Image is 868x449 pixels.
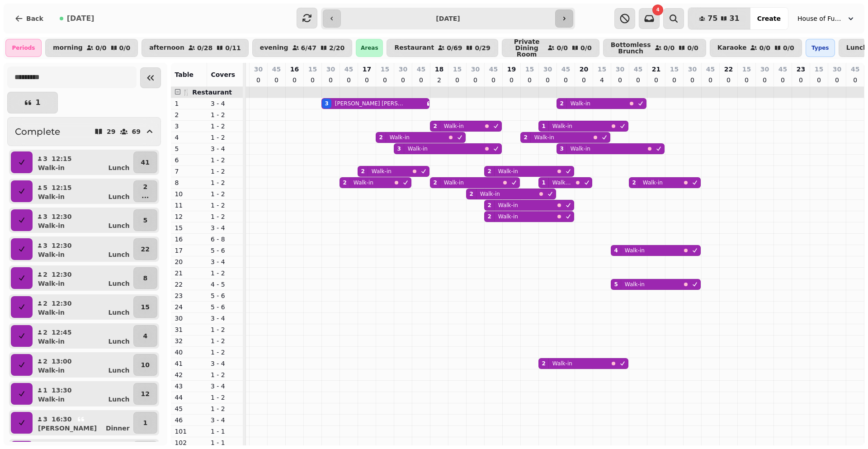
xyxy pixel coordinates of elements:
p: 1 [42,386,48,395]
p: 0 [743,76,750,85]
div: 2 [487,168,491,175]
p: 13:00 [52,357,72,366]
button: morning0/00/0 [45,39,138,57]
span: Create [757,15,781,22]
p: 12:15 [52,183,72,192]
button: Collapse sidebar [140,67,161,88]
div: 5 [614,281,618,288]
p: 45 [272,65,281,74]
p: 45 [706,65,715,74]
p: 29 [107,128,115,135]
p: 15 [381,65,389,74]
p: 12:15 [52,154,72,163]
p: 5 - 6 [211,302,240,312]
p: 1 - 2 [211,178,240,187]
p: Walk-in [534,134,554,141]
p: 1 [175,99,203,108]
p: Walk-in [38,337,65,346]
p: Walk-in [38,366,65,375]
p: 6 / 47 [301,45,316,51]
p: 0 [544,76,551,85]
p: 17 [363,65,371,74]
button: 15 [133,296,157,318]
p: 11 [175,201,203,210]
p: 0 [852,76,859,85]
p: 0 [399,76,406,85]
p: 45 [489,65,498,74]
p: 16 [175,235,203,244]
button: 2... [133,180,157,202]
p: 0 / 0 [580,45,592,51]
p: 0 [453,76,461,85]
p: 41 [175,359,203,368]
p: 0 [707,76,714,85]
p: 1 - 2 [211,336,240,345]
button: 22 [133,238,157,260]
p: 10 [141,360,150,369]
p: [PERSON_NAME] [38,424,97,433]
button: House of Fu Manchester [792,10,861,27]
p: Bottomless Brunch [611,42,651,54]
p: 22 [175,280,203,289]
p: 30 [326,65,335,74]
p: 0 [490,76,497,85]
p: 3 - 4 [211,99,240,108]
div: Areas [356,39,383,57]
button: 41 [133,151,157,173]
p: Walk-in [444,179,464,186]
p: 0 [327,76,334,85]
p: 43 [175,382,203,391]
p: 15 [815,65,823,74]
button: 5 [133,209,157,231]
p: Lunch [108,192,130,201]
p: 12:45 [52,328,72,337]
p: 1 - 2 [211,110,240,119]
button: 8 [133,267,157,289]
p: 44 [175,393,203,402]
p: 2 [42,357,48,366]
button: Bottomless Brunch0/00/0 [603,39,706,57]
p: Lunch [108,279,130,288]
p: Walk-in [38,308,65,317]
div: 1 [542,123,545,130]
p: 0 [381,76,388,85]
p: 0 [833,76,840,85]
p: 0 / 0 [783,45,794,51]
p: 0 [652,76,660,85]
button: Create [750,8,788,29]
span: 31 [729,15,739,22]
button: 312:30Walk-inLunch [34,238,132,260]
p: 12:30 [52,270,72,279]
button: 4 [133,325,157,347]
p: 1 - 2 [211,212,240,221]
p: 31 [175,325,203,334]
button: 213:00Walk-inLunch [34,354,132,376]
button: 316:30[PERSON_NAME]Dinner [34,412,132,434]
div: 2 [343,179,346,186]
p: 0 [526,76,533,85]
p: 0 [689,76,696,85]
p: morning [53,44,83,52]
div: 3 [560,145,563,152]
p: 2 [142,182,149,191]
p: 0 / 69 [447,45,462,51]
p: 0 / 28 [197,45,212,51]
p: 30 [175,314,203,323]
p: 40 [175,348,203,357]
p: 0 / 0 [119,45,131,51]
p: 21 [652,65,660,74]
p: 0 / 29 [475,45,490,51]
p: 13:30 [52,386,72,395]
p: 12 [141,389,150,398]
p: 4 [143,331,147,340]
p: 17 [175,246,203,255]
div: 3 [325,100,328,107]
p: 1 - 2 [211,133,240,142]
div: 2 [560,100,563,107]
p: 20 [175,257,203,266]
p: 23 [797,65,805,74]
button: 12 [133,383,157,405]
p: 30 [616,65,624,74]
p: Walk-in [354,179,373,186]
p: 24 [175,302,203,312]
